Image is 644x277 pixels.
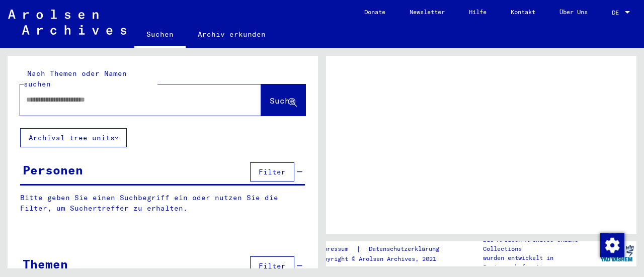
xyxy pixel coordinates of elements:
p: Die Arolsen Archives Online-Collections [483,235,598,253]
img: Arolsen_neg.svg [8,10,126,35]
button: Suche [261,84,305,116]
p: Copyright © Arolsen Archives, 2021 [316,254,451,263]
img: Zustimmung ändern [600,233,624,257]
a: Archiv erkunden [186,22,278,46]
a: Impressum [316,244,356,254]
p: wurden entwickelt in Partnerschaft mit [483,253,598,271]
button: Archival tree units [20,128,127,147]
div: Zustimmung ändern [600,233,624,257]
div: Themen [23,255,68,273]
button: Filter [250,162,294,181]
mat-label: Nach Themen oder Namen suchen [24,69,127,88]
span: Filter [259,167,286,176]
button: Filter [250,256,294,275]
span: Filter [259,261,286,270]
a: Suchen [134,22,186,48]
img: yv_logo.png [598,241,636,266]
a: Datenschutzerklärung [361,244,451,254]
span: DE [612,9,623,16]
p: Bitte geben Sie einen Suchbegriff ein oder nutzen Sie die Filter, um Suchertreffer zu erhalten. [20,193,305,214]
div: Personen [23,161,83,179]
span: Suche [270,96,295,106]
div: | [316,244,451,254]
